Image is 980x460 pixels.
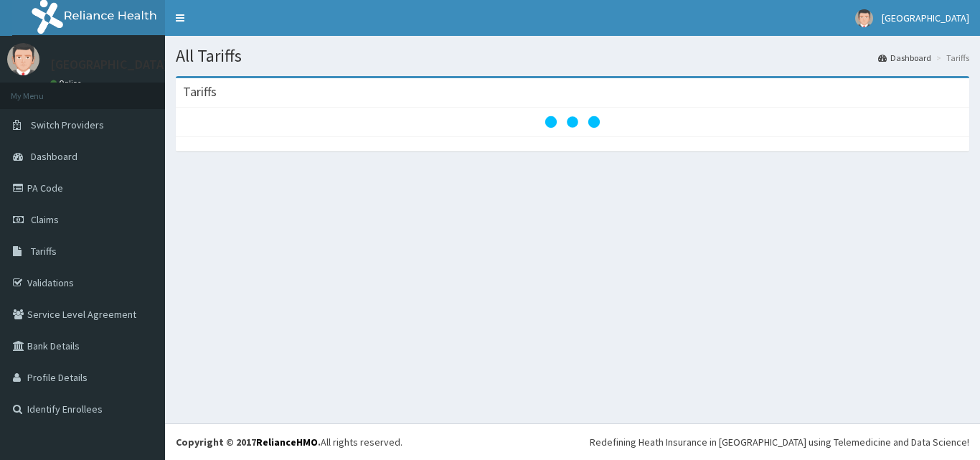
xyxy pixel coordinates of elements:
[256,436,318,449] a: RelianceHMO
[878,52,931,64] a: Dashboard
[183,85,217,98] h3: Tariffs
[176,47,969,65] h1: All Tariffs
[50,78,85,88] a: Online
[31,245,57,258] span: Tariffs
[7,43,39,75] img: User Image
[31,118,104,131] span: Switch Providers
[31,150,77,163] span: Dashboard
[590,435,969,449] div: Redefining Heath Insurance in [GEOGRAPHIC_DATA] using Telemedicine and Data Science!
[882,11,969,24] span: [GEOGRAPHIC_DATA]
[31,213,59,226] span: Claims
[176,436,321,449] strong: Copyright © 2017 .
[544,93,601,151] svg: audio-loading
[855,9,873,27] img: User Image
[933,52,969,64] li: Tariffs
[50,58,169,71] p: [GEOGRAPHIC_DATA]
[165,423,980,460] footer: All rights reserved.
